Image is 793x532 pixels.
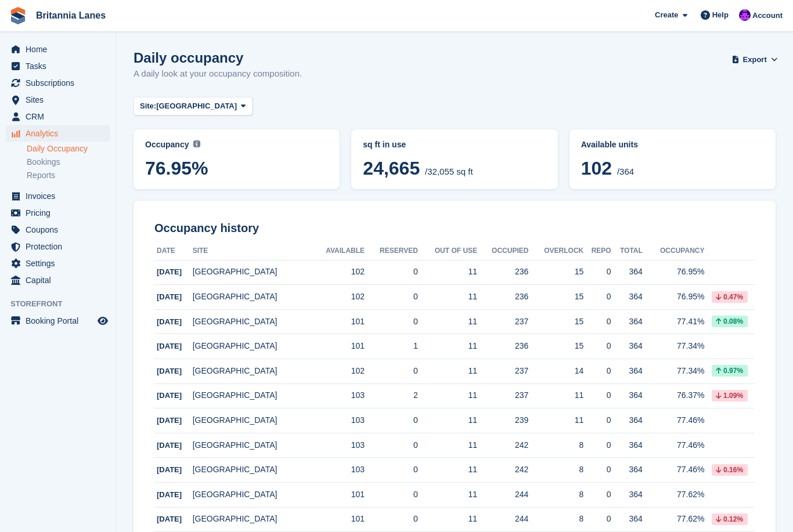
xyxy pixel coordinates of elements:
td: [GEOGRAPHIC_DATA] [193,483,311,508]
a: menu [6,58,110,74]
td: 1 [365,334,418,359]
td: 0 [365,309,418,334]
a: menu [6,125,110,142]
th: Date [154,242,193,260]
a: Bookings [27,157,110,168]
a: Daily Occupancy [27,143,110,154]
img: stora-icon-8386f47178a22dfd0bd8f6a31ec36ba5ce8667c1dd55bd0f319d3a0aa187defe.svg [9,7,27,24]
span: [DATE] [157,515,182,523]
span: [DATE] [157,441,182,450]
p: A daily look at your occupancy composition. [134,67,302,81]
div: 0 [583,266,611,278]
button: Export [734,50,776,69]
td: 11 [418,359,477,384]
td: 364 [611,433,643,458]
span: Coupons [26,222,95,238]
h2: Occupancy history [154,222,755,235]
td: 364 [611,408,643,433]
img: icon-info-grey-7440780725fd019a000dd9b08b2336e03edf1995a4989e88bcd33f0948082b44.svg [193,140,200,147]
span: [DATE] [157,490,182,499]
a: menu [6,205,110,221]
td: [GEOGRAPHIC_DATA] [193,285,311,310]
span: [DATE] [157,317,182,326]
span: Settings [26,255,95,272]
span: [DATE] [157,416,182,425]
span: Occupancy [145,140,189,149]
h1: Daily occupancy [134,50,302,66]
td: 102 [311,359,365,384]
div: 244 [477,513,528,525]
span: [DATE] [157,292,182,301]
td: 364 [611,383,643,408]
th: Repo [583,242,611,260]
a: Preview store [96,314,110,328]
div: 0.47% [712,291,748,303]
a: Reports [27,170,110,181]
span: [DATE] [157,367,182,375]
td: 77.34% [643,334,705,359]
td: 101 [311,309,365,334]
div: 8 [528,439,583,451]
td: 101 [311,507,365,532]
div: 0 [583,316,611,328]
a: menu [6,92,110,108]
td: 76.37% [643,383,705,408]
span: Analytics [26,125,95,142]
td: 11 [418,507,477,532]
td: 76.95% [643,285,705,310]
span: [GEOGRAPHIC_DATA] [156,100,237,112]
td: 77.46% [643,458,705,483]
td: 0 [365,285,418,310]
span: Booking Portal [26,313,95,329]
td: 77.46% [643,408,705,433]
span: Create [655,9,678,21]
span: [DATE] [157,465,182,474]
div: 11 [528,414,583,426]
div: 0 [583,488,611,501]
td: 11 [418,458,477,483]
div: 0 [583,414,611,426]
td: 0 [365,507,418,532]
td: 0 [365,408,418,433]
a: menu [6,41,110,57]
span: [DATE] [157,267,182,276]
td: 102 [311,260,365,285]
td: [GEOGRAPHIC_DATA] [193,408,311,433]
div: 15 [528,340,583,352]
span: 102 [581,158,612,179]
td: [GEOGRAPHIC_DATA] [193,309,311,334]
div: 8 [528,488,583,501]
td: 364 [611,458,643,483]
td: 102 [311,285,365,310]
a: menu [6,313,110,329]
td: [GEOGRAPHIC_DATA] [193,507,311,532]
span: Site: [140,100,156,112]
td: 77.46% [643,433,705,458]
th: Site [193,242,311,260]
td: 364 [611,309,643,334]
th: Occupied [477,242,528,260]
td: 364 [611,260,643,285]
span: Export [743,54,767,66]
span: Capital [26,272,95,288]
th: Total [611,242,643,260]
th: Available [311,242,365,260]
th: Reserved [365,242,418,260]
td: 364 [611,359,643,384]
td: 103 [311,458,365,483]
abbr: Current percentage of units occupied or overlocked [581,139,764,151]
td: [GEOGRAPHIC_DATA] [193,334,311,359]
div: 8 [528,464,583,476]
td: 77.62% [643,483,705,508]
span: Invoices [26,188,95,204]
td: 77.34% [643,359,705,384]
div: 0 [583,365,611,377]
td: 77.62% [643,507,705,532]
td: [GEOGRAPHIC_DATA] [193,383,311,408]
td: 364 [611,483,643,508]
span: /364 [617,167,634,176]
abbr: Current percentage of sq ft occupied [145,139,328,151]
span: Home [26,41,95,57]
td: 0 [365,359,418,384]
a: menu [6,108,110,125]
